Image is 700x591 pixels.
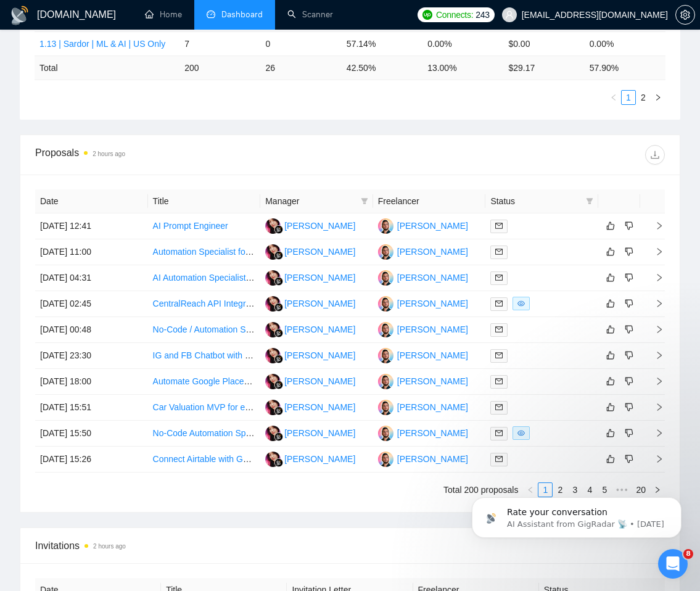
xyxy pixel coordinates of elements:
[606,299,615,308] span: like
[378,220,468,230] a: AM[PERSON_NAME]
[621,90,636,105] li: 1
[625,221,633,231] span: dislike
[378,376,468,386] a: AM[PERSON_NAME]
[645,325,664,334] span: right
[145,9,182,20] a: homeHome
[265,324,355,334] a: NK[PERSON_NAME]
[378,428,468,437] a: AM[PERSON_NAME]
[645,429,664,437] span: right
[645,221,664,230] span: right
[274,303,283,312] img: gigradar-bm.png
[453,471,700,558] iframe: Intercom notifications message
[35,447,148,473] td: [DATE] 15:26
[265,246,355,256] a: NK[PERSON_NAME]
[645,377,664,386] span: right
[654,94,662,101] span: right
[622,400,636,415] button: dislike
[495,378,503,385] span: mail
[274,251,283,260] img: gigradar-bm.png
[495,274,503,281] span: mail
[39,39,165,49] a: 1.13 | Sardor | ML & AI | US Only
[378,218,393,234] img: AM
[476,8,489,22] span: 243
[606,247,615,257] span: like
[622,322,636,337] button: dislike
[274,277,283,286] img: gigradar-bm.png
[35,239,148,265] td: [DATE] 11:00
[148,213,261,239] td: AI Prompt Engineer
[35,395,148,421] td: [DATE] 15:51
[274,458,283,467] img: gigradar-bm.png
[342,31,422,56] td: 57.14%
[495,300,503,307] span: mail
[625,273,633,283] span: dislike
[265,322,281,337] img: NK
[490,194,581,208] span: Status
[603,244,618,259] button: like
[265,298,355,308] a: NK[PERSON_NAME]
[610,94,617,101] span: left
[35,291,148,317] td: [DATE] 02:45
[284,323,355,336] div: [PERSON_NAME]
[625,402,633,412] span: dislike
[603,322,618,337] button: like
[378,270,393,286] img: AM
[148,395,261,421] td: Car Valuation MVP for electric cars using already scraped market data
[622,348,636,363] button: dislike
[265,270,281,286] img: NK
[397,219,468,233] div: [PERSON_NAME]
[585,56,665,80] td: 57.90 %
[606,90,621,105] button: left
[274,355,283,363] img: gigradar-bm.png
[625,299,633,308] span: dislike
[645,403,664,411] span: right
[636,91,650,104] a: 2
[284,400,355,414] div: [PERSON_NAME]
[265,194,356,208] span: Manager
[265,350,355,360] a: NK[PERSON_NAME]
[265,376,355,386] a: NK[PERSON_NAME]
[148,265,261,291] td: AI Automation Specialist for Make.com, Frame.io, Monday.com Integration
[397,297,468,310] div: [PERSON_NAME]
[358,192,371,210] span: filter
[284,349,355,362] div: [PERSON_NAME]
[153,247,453,257] a: Automation Specialist for [DOMAIN_NAME] and OpenAI Vision API Integration
[517,300,525,307] span: eye
[645,455,664,463] span: right
[495,403,503,411] span: mail
[585,31,665,56] td: 0.00%
[342,56,422,80] td: 42.50 %
[625,428,633,438] span: dislike
[10,6,30,25] img: logo
[622,426,636,440] button: dislike
[148,317,261,343] td: No-Code / Automation Specialist (Make / n8n / Zapier)
[153,324,360,334] a: No-Code / Automation Specialist (Make / n8n / Zapier)
[287,9,333,20] a: searchScanner
[35,213,148,239] td: [DATE] 12:41
[207,10,215,19] span: dashboard
[361,197,368,205] span: filter
[378,348,393,363] img: AM
[645,247,664,256] span: right
[35,317,148,343] td: [DATE] 00:48
[651,90,665,105] li: Next Page
[658,549,688,579] iframe: Intercom live chat
[148,291,261,317] td: CentralReach API Integration Expert Needed - Billing Data to HubSpot
[378,272,468,282] a: AM[PERSON_NAME]
[606,402,615,412] span: like
[397,323,468,336] div: [PERSON_NAME]
[148,369,261,395] td: Automate Google Places Data Scraping with n8n
[153,454,294,464] a: Connect Airtable with Google Sheets
[179,31,260,56] td: 7
[153,376,340,386] a: Automate Google Places Data Scraping with n8n
[373,189,486,213] th: Freelancer
[265,272,355,282] a: NK[PERSON_NAME]
[148,189,261,213] th: Title
[683,549,693,559] span: 8
[148,343,261,369] td: IG and FB Chatbot with Booking Automation for Makeup Artist
[422,56,503,80] td: 13.00 %
[35,369,148,395] td: [DATE] 18:00
[35,538,665,553] span: Invitations
[378,246,468,256] a: AM[PERSON_NAME]
[265,374,281,389] img: NK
